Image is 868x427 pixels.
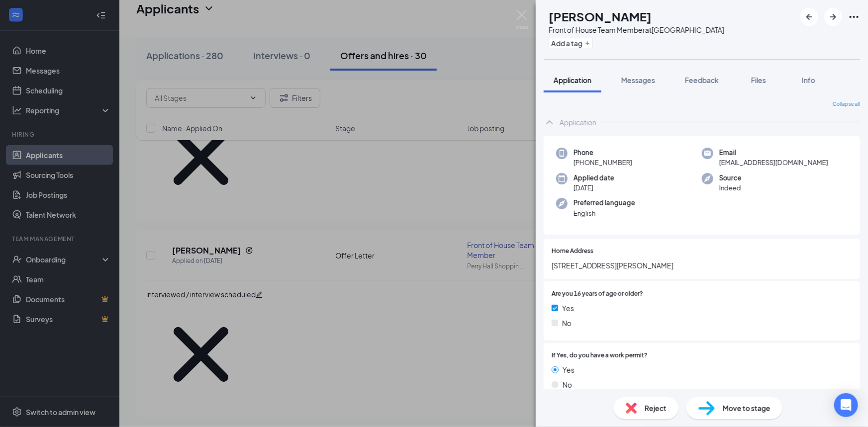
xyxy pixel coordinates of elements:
span: Info [802,76,815,85]
button: ArrowRight [824,8,842,26]
span: Files [751,76,766,85]
h1: [PERSON_NAME] [549,8,652,25]
button: PlusAdd a tag [549,38,593,48]
div: Front of House Team Member at [GEOGRAPHIC_DATA] [549,25,724,35]
span: [DATE] [574,183,614,193]
span: Indeed [719,183,742,193]
span: Messages [621,76,655,85]
div: Open Intercom Messenger [834,393,858,417]
span: Email [719,148,828,158]
svg: ArrowLeftNew [803,11,815,23]
span: Application [554,76,591,85]
span: Applied date [574,173,614,183]
span: If Yes, do you have a work permit? [552,351,648,360]
span: Move to stage [723,403,771,414]
span: English [574,208,635,218]
svg: ChevronUp [544,116,556,128]
span: Feedback [685,76,719,85]
span: Phone [574,148,632,158]
svg: Plus [584,40,590,46]
span: [PHONE_NUMBER] [574,158,632,168]
span: No [562,318,572,329]
span: Reject [645,403,667,414]
span: Preferred language [574,198,635,208]
span: Source [719,173,742,183]
span: [EMAIL_ADDRESS][DOMAIN_NAME] [719,158,828,168]
span: Yes [562,303,574,314]
span: Home Address [552,247,593,256]
svg: Ellipses [848,11,860,23]
span: No [563,379,572,390]
span: Collapse all [833,100,860,108]
button: ArrowLeftNew [800,8,818,26]
div: Application [560,117,596,127]
span: [STREET_ADDRESS][PERSON_NAME] [552,260,852,271]
svg: ArrowRight [827,11,839,23]
span: Are you 16 years of age or older? [552,289,643,299]
span: Yes [563,364,575,375]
